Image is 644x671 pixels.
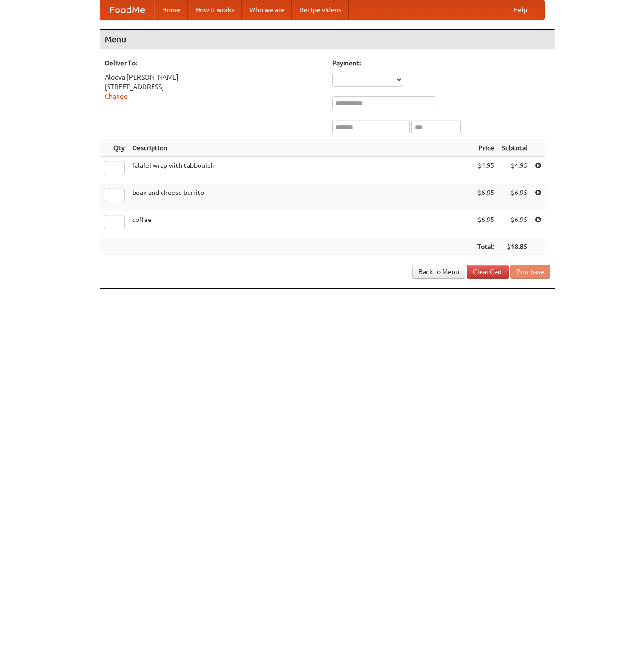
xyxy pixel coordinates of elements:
[498,157,531,184] td: $4.95
[128,139,473,157] th: Description
[105,82,323,92] div: [STREET_ADDRESS]
[105,92,127,100] a: Change
[332,58,550,68] h5: Payment:
[473,184,498,211] td: $6.95
[473,139,498,157] th: Price
[473,211,498,238] td: $6.95
[498,211,531,238] td: $6.95
[473,157,498,184] td: $4.95
[128,157,473,184] td: falafel wrap with tabbouleh
[498,139,531,157] th: Subtotal
[100,30,555,49] h4: Menu
[154,0,188,19] a: Home
[128,184,473,211] td: bean and cheese burrito
[242,0,292,19] a: Who we are
[128,211,473,238] td: coffee
[498,238,531,256] th: $18.85
[100,0,154,19] a: FoodMe
[412,265,465,279] a: Back to Menu
[506,0,535,19] a: Help
[105,58,323,68] h5: Deliver To:
[510,265,550,279] button: Purchase
[292,0,349,19] a: Recipe videos
[473,238,498,256] th: Total:
[188,0,242,19] a: How it works
[105,73,323,82] div: Aloova [PERSON_NAME]
[467,265,509,279] a: Clear Cart
[100,139,128,157] th: Qty
[498,184,531,211] td: $6.95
